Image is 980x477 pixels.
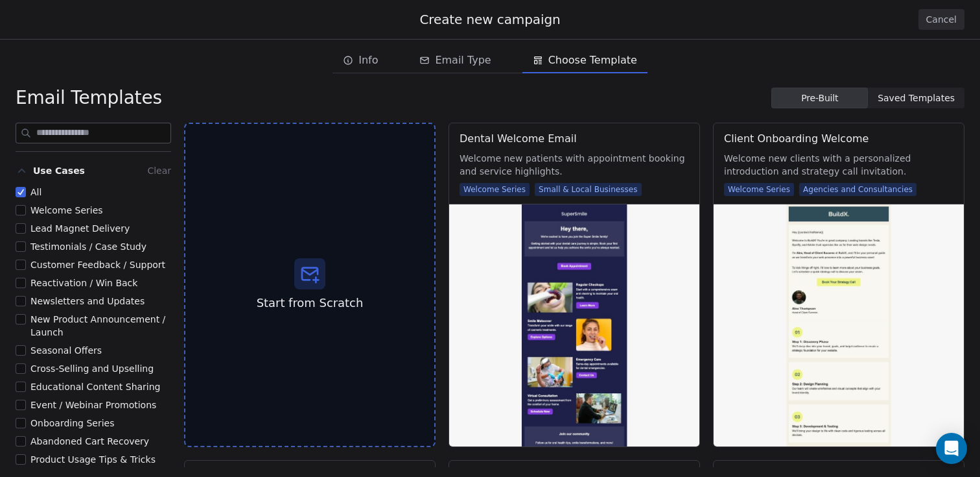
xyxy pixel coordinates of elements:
[30,345,102,356] span: Seasonal Offers
[16,417,26,430] button: Onboarding Series
[147,163,171,178] button: Clear
[936,433,967,464] div: Open Intercom Messenger
[460,152,689,178] span: Welcome new patients with appointment booking and service highlights.
[30,205,103,215] span: Welcome Series
[460,183,530,196] span: Welcome Series
[435,53,491,68] span: Email Type
[16,276,26,289] button: Reactivation / Win Back
[16,344,26,357] button: Seasonal Offers
[30,436,149,446] span: Abandoned Cart Recovery
[878,92,955,105] span: Saved Templates
[16,10,964,29] div: Create new campaign
[535,183,642,196] span: Small & Local Businesses
[16,258,26,271] button: Customer Feedback / Support
[16,435,26,448] button: Abandoned Cart Recovery
[30,241,146,252] span: Testimonials / Case Study
[332,47,647,73] div: email creation steps
[30,296,145,306] span: Newsletters and Updates
[257,295,364,312] span: Start from Scratch
[16,362,26,375] button: Cross-Selling and Upselling
[16,313,26,326] button: New Product Announcement / Launch
[16,186,171,466] div: Use CasesClear
[358,53,378,68] span: Info
[799,183,916,196] span: Agencies and Consultancies
[16,398,26,411] button: Event / Webinar Promotions
[16,186,26,199] button: All
[33,164,85,177] span: Use Cases
[30,223,130,234] span: Lead Magnet Delivery
[30,454,156,465] span: Product Usage Tips & Tricks
[30,278,137,288] span: Reactivation / Win Back
[30,314,165,337] span: New Product Announcement / Launch
[16,380,26,393] button: Educational Content Sharing
[16,86,162,110] span: Email Templates
[724,152,953,178] span: Welcome new clients with a personalized introduction and strategy call invitation.
[548,53,637,68] span: Choose Template
[147,165,171,176] span: Clear
[30,400,156,410] span: Event / Webinar Promotions
[16,453,26,466] button: Product Usage Tips & Tricks
[30,363,154,374] span: Cross-Selling and Upselling
[16,160,171,186] button: Use CasesClear
[30,187,41,197] span: All
[724,183,794,196] span: Welcome Series
[30,260,165,270] span: Customer Feedback / Support
[16,295,26,308] button: Newsletters and Updates
[918,9,964,30] button: Cancel
[30,418,114,428] span: Onboarding Series
[16,240,26,253] button: Testimonials / Case Study
[30,382,161,392] span: Educational Content Sharing
[16,222,26,235] button: Lead Magnet Delivery
[16,204,26,217] button: Welcome Series
[724,131,869,147] div: Client Onboarding Welcome
[460,131,577,147] div: Dental Welcome Email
